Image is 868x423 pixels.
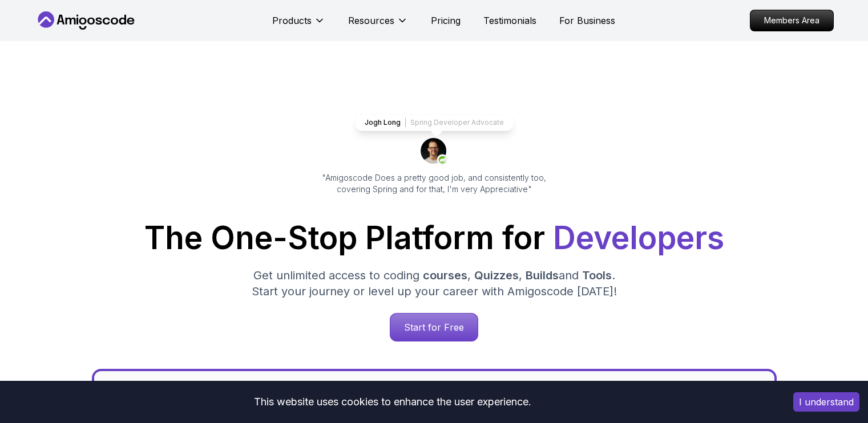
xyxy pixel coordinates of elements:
[348,14,408,36] button: Resources
[390,314,478,341] p: Start for Free
[793,392,859,412] button: Accept cookies
[272,14,312,27] p: Products
[423,269,467,282] span: courses
[559,14,615,27] a: For Business
[431,14,461,27] a: Pricing
[272,14,325,36] button: Products
[750,10,833,31] p: Members Area
[421,138,448,165] img: josh long
[474,269,519,282] span: Quizzes
[483,14,536,27] a: Testimonials
[44,222,825,254] h1: The One-Stop Platform for
[348,14,394,27] p: Resources
[9,389,776,414] div: This website uses cookies to enhance the user experience.
[526,269,559,282] span: Builds
[582,269,612,282] span: Tools
[553,219,724,257] span: Developers
[365,118,401,127] p: Jogh Long
[243,267,626,299] p: Get unlimited access to coding , , and . Start your journey or level up your career with Amigosco...
[750,10,834,31] a: Members Area
[306,172,562,195] p: "Amigoscode Does a pretty good job, and consistently too, covering Spring and for that, I'm very ...
[410,118,504,127] p: Spring Developer Advocate
[390,313,478,341] a: Start for Free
